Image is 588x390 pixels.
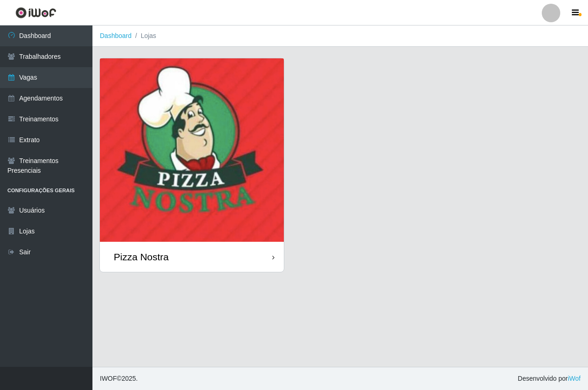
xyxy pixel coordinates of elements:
div: Pizza Nostra [114,251,169,263]
img: CoreUI Logo [15,7,56,19]
a: iWof [568,375,581,382]
span: Desenvolvido por [518,374,581,384]
span: IWOF [100,375,117,382]
a: Pizza Nostra [100,58,284,272]
span: © 2025 . [100,374,138,384]
a: Dashboard [100,32,132,39]
nav: breadcrumb [92,25,588,47]
li: Lojas [132,31,156,41]
img: cardImg [100,58,284,242]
